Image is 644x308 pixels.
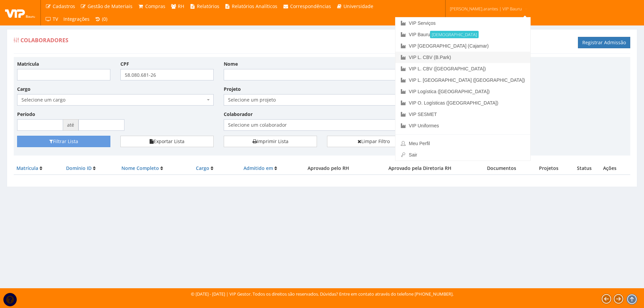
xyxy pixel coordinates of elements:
span: Selecione um projeto [224,94,420,106]
button: Filtrar Lista [17,136,110,147]
a: VIP Logística ([GEOGRAPHIC_DATA]) [395,86,530,97]
span: Universidade [343,3,373,9]
span: RH [178,3,184,9]
th: Status [569,162,600,175]
label: Nome [224,61,238,67]
a: Integrações [61,13,92,25]
a: VIP L. [GEOGRAPHIC_DATA] ([GEOGRAPHIC_DATA]) [395,74,530,86]
span: Selecione um projeto [228,97,412,103]
a: (0) [92,13,110,25]
input: ___.___.___-__ [120,69,214,80]
a: VIP Serviços [395,17,530,29]
a: VIP O. Logísticas ([GEOGRAPHIC_DATA]) [395,97,530,109]
span: [PERSON_NAME].arantes | VIP Bauru [450,5,522,12]
label: Colaborador [224,111,253,118]
label: Matrícula [17,61,39,67]
a: Sair [395,149,530,161]
a: Imprimir Lista [224,136,317,147]
div: © [DATE] - [DATE] | VIP Gestor. Todos os direitos são reservados. Dúvidas? Entre em contato atrav... [191,291,453,297]
span: Colaboradores [20,37,68,44]
span: Compras [145,3,165,9]
a: Nome Completo [121,165,159,171]
a: VIP SESMET [395,109,530,120]
th: Aprovado pela Diretoria RH [366,162,474,175]
th: Aprovado pelo RH [291,162,366,175]
span: Relatórios [197,3,219,9]
span: Cadastros [53,3,75,9]
a: VIP L. CBV ([GEOGRAPHIC_DATA]) [395,63,530,74]
span: Selecione um cargo [21,97,205,103]
span: Selecione um colaborador [228,122,412,128]
button: Exportar Lista [120,136,214,147]
span: (0) [102,16,107,22]
a: Admitido em [244,165,273,171]
span: até [63,119,78,131]
a: Registrar Admissão [578,37,630,48]
a: Meu Perfil [395,138,530,149]
a: Limpar Filtro [327,136,420,147]
span: Gestão de Materiais [88,3,132,9]
img: logo [5,8,35,18]
a: Cargo [196,165,209,171]
a: VIP [GEOGRAPHIC_DATA] (Cajamar) [395,40,530,52]
a: VIP Bauru[DEMOGRAPHIC_DATA] [395,29,530,40]
label: Projeto [224,86,241,93]
span: Correspondências [290,3,331,9]
a: Domínio ID [66,165,92,171]
span: Selecione um colaborador [224,119,420,131]
span: TV [53,16,58,22]
th: Ações [600,162,630,175]
label: CPF [120,61,129,67]
span: Integrações [63,16,90,22]
span: Selecione um cargo [17,94,214,106]
a: VIP Uniformes [395,120,530,131]
label: Cargo [17,86,31,93]
label: Período [17,111,35,118]
a: VIP L. CBV (B.Park) [395,52,530,63]
th: Documentos [474,162,529,175]
th: Projetos [529,162,568,175]
span: Relatórios Analíticos [232,3,277,9]
small: [DEMOGRAPHIC_DATA] [430,31,479,38]
a: TV [43,13,61,25]
a: Matrícula [16,165,38,171]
